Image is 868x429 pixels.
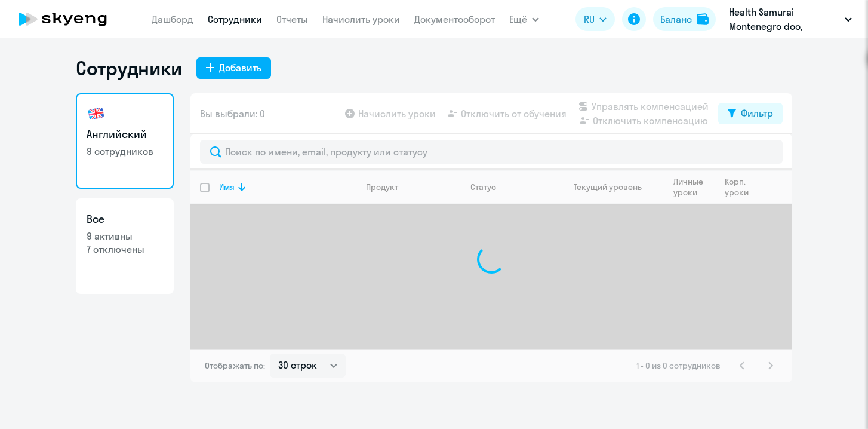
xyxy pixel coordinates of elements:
button: RU [575,7,615,31]
a: Отчеты [276,13,308,25]
span: Ещё [509,12,527,26]
div: Фильтр [741,106,773,120]
span: Вы выбрали: 0 [200,106,265,121]
div: Текущий уровень [574,182,642,192]
a: Сотрудники [208,13,262,25]
p: 9 активны [87,229,163,243]
a: Дашборд [152,13,193,25]
a: Документооборот [414,13,495,25]
div: Текущий уровень [562,182,663,192]
h1: Сотрудники [76,56,182,80]
div: Имя [219,182,356,192]
div: Имя [219,182,235,192]
div: Баланс [660,12,692,26]
a: Начислить уроки [322,13,400,25]
button: Балансbalance [653,7,716,31]
span: Отображать по: [205,360,265,371]
p: Health Samurai Montenegro doo, [PERSON_NAME], ООО [729,5,840,33]
p: 9 сотрудников [87,145,163,158]
input: Поиск по имени, email, продукту или статусу [200,140,783,164]
div: Статус [470,182,496,192]
span: RU [584,12,595,26]
h3: Английский [87,127,163,142]
img: english [87,104,106,123]
div: Продукт [366,182,398,192]
span: 1 - 0 из 0 сотрудников [636,360,721,371]
button: Ещё [509,7,539,31]
h3: Все [87,212,163,227]
button: Health Samurai Montenegro doo, [PERSON_NAME], ООО [723,5,858,33]
img: balance [697,13,709,25]
a: Английский9 сотрудников [76,93,174,189]
div: Личные уроки [673,176,715,198]
p: 7 отключены [87,243,163,256]
div: Добавить [219,60,261,75]
a: Все9 активны7 отключены [76,198,174,294]
button: Фильтр [718,103,783,124]
button: Добавить [196,57,271,79]
div: Корп. уроки [725,176,758,198]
